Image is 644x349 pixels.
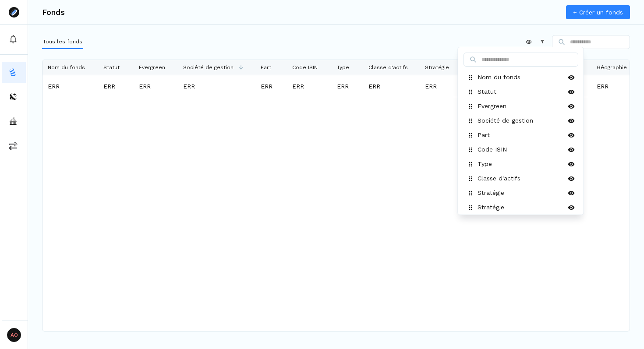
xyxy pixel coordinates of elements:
[478,188,504,197] p: Stratégie
[478,102,506,111] p: Evergreen
[478,87,496,96] p: Statut
[478,159,492,169] p: Type
[478,174,520,183] p: Classe d'actifs
[478,116,533,125] p: Société de gestion
[478,73,520,82] p: Nom du fonds
[478,145,507,154] p: Code ISIN
[478,203,504,212] p: Stratégie
[478,130,490,140] p: Part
